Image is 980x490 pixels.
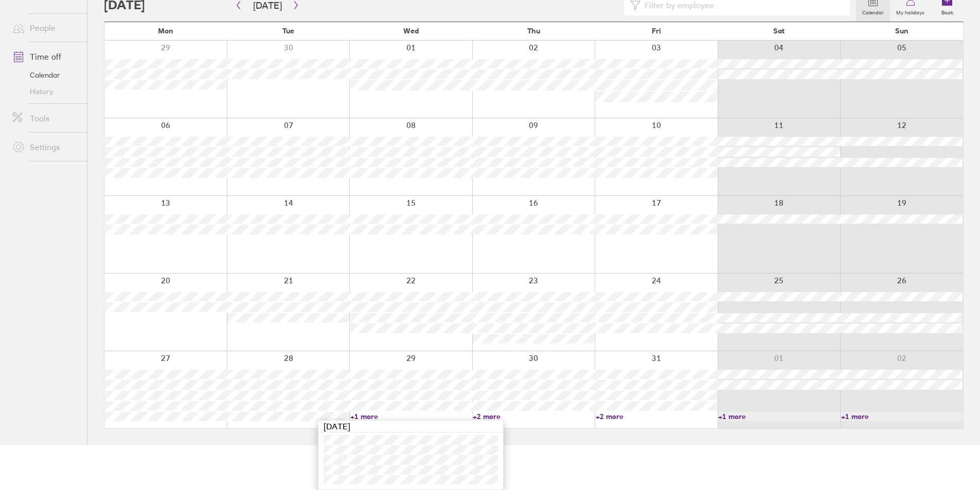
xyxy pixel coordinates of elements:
span: Wed [403,27,419,35]
a: +2 more [596,412,717,421]
label: Calendar [856,7,890,16]
span: Sun [895,27,908,35]
div: [DATE] [318,421,503,432]
span: Sat [773,27,785,35]
a: Calendar [4,67,87,83]
a: +1 more [841,412,963,421]
a: +1 more [718,412,840,421]
span: Thu [527,27,540,35]
span: Tue [282,27,294,35]
label: My holidays [890,7,931,16]
a: History [4,83,87,100]
a: +2 more [473,412,594,421]
a: Time off [4,46,87,67]
a: Settings [4,137,87,157]
span: Fri [652,27,661,35]
span: Mon [158,27,173,35]
a: People [4,17,87,38]
a: Tools [4,108,87,129]
a: +1 more [350,412,472,421]
label: Book [935,7,959,16]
